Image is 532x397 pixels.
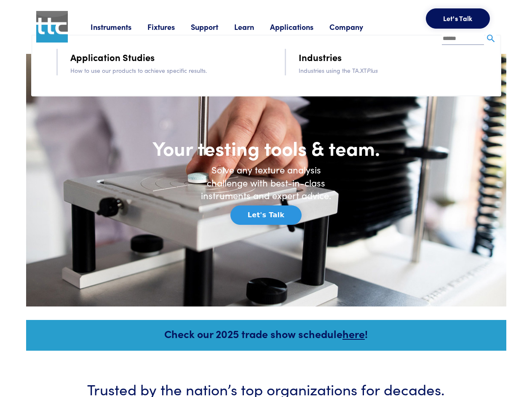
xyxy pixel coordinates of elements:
[147,21,191,32] a: Fixtures
[91,21,147,32] a: Instruments
[36,11,68,43] img: ttc_logo_1x1_v1.0.png
[426,8,490,29] button: Let's Talk
[37,326,495,341] h5: Check our 2025 trade show schedule !
[195,163,338,202] h6: Solve any texture analysis challenge with best-in-class instruments and expert advice.
[270,21,329,32] a: Applications
[299,66,489,75] p: Industries using the TA.XT
[230,205,302,225] button: Let's Talk
[70,66,261,75] p: How to use our products to achieve specific results.
[234,21,270,32] a: Learn
[299,50,342,64] a: Industries
[70,50,155,64] a: Application Studies
[367,66,378,75] i: Plus
[123,136,409,160] h1: Your testing tools & team.
[191,21,234,32] a: Support
[342,326,365,341] a: here
[329,21,379,32] a: Company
